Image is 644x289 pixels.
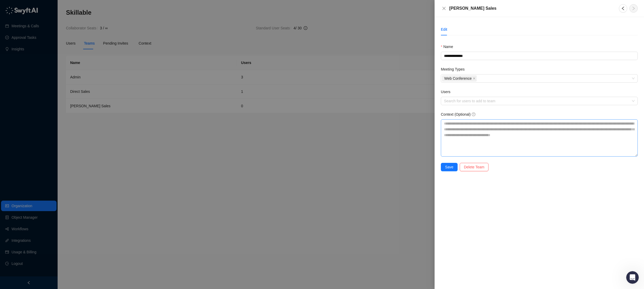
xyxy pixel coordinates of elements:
button: Upload attachment [25,172,29,176]
button: Save [441,163,458,171]
textarea: Context (Optional) [441,119,638,157]
button: go back [3,2,13,12]
h5: [PERSON_NAME] Sales [449,5,497,12]
span: close [442,6,446,10]
span: question-circle [472,113,475,116]
button: Close [441,5,447,12]
img: Profile image for Swyft [15,3,23,11]
span: left [621,6,625,10]
label: Context (Optional) [441,111,479,117]
p: As soon as we can [30,7,61,12]
button: Delete Team [460,163,488,171]
span: Web Conference [444,76,472,81]
button: Gif picker [16,172,21,176]
div: Edit [441,26,447,32]
span: Web Conference [442,75,477,82]
input: Name [441,52,638,60]
span: Save [445,164,453,170]
div: Close [92,2,101,12]
label: Name [441,44,457,50]
span: Delete Team [464,164,484,170]
span: close [473,77,475,80]
label: Users [441,89,454,95]
textarea: Message… [4,161,100,170]
button: Emoji picker [8,172,12,176]
button: Send a message… [90,170,98,178]
iframe: Intercom live chat [626,271,639,284]
h1: Swyft AI [25,3,43,7]
label: Meeting Types [441,66,468,72]
button: Home [82,2,92,12]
